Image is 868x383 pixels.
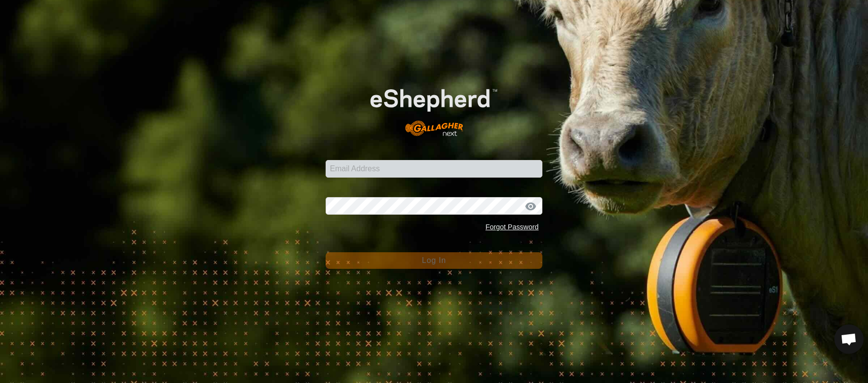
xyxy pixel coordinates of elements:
span: Log In [422,256,446,264]
button: Log In [326,252,543,269]
a: Forgot Password [485,223,538,231]
input: Email Address [326,160,543,178]
div: Open chat [834,324,864,354]
img: E-shepherd Logo [347,71,521,145]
